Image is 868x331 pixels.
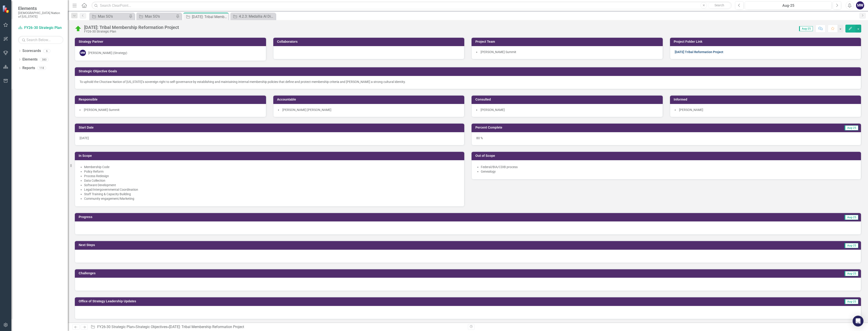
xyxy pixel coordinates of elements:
span: [PERSON_NAME] [PERSON_NAME] [282,108,331,112]
span: [PERSON_NAME] [679,108,703,112]
h3: Strategy Partner [79,40,264,43]
div: Open Intercom Messenger [853,316,863,326]
img: ClearPoint Strategy [2,5,10,13]
li: Staff Training & Capacity Building [84,192,460,196]
span: [PERSON_NAME] Summit [481,50,516,54]
span: Elements [18,6,63,11]
h3: Challenges [79,272,502,275]
img: On Target [75,25,82,32]
div: » » [91,324,465,330]
input: Search Below... [18,36,63,44]
li: Software Development [84,183,460,187]
h3: Out of Scope [475,154,859,157]
li: Membership Code [84,165,460,169]
button: Search [708,2,731,9]
span: Aug-25 [844,299,858,304]
h3: Progress [79,215,461,219]
a: Scorecards [22,48,41,54]
h3: Strategic Objective Goals [79,70,859,73]
span: [DATE] [80,136,89,140]
h3: Responsible [79,98,264,101]
li: Process Redesign [84,174,460,178]
div: MW [80,50,86,56]
a: FY26-30 Strategic Plan [97,325,134,329]
div: [PERSON_NAME] (Strategy) [88,51,127,55]
h3: Start Date [79,126,462,129]
div: [DATE]: Tribal Membership Reformation Project [192,14,227,20]
div: 6 [43,49,50,53]
a: Elements [22,57,38,62]
div: [DATE]: Tribal Membership Reformation Project [169,325,244,329]
span: [PERSON_NAME] Summit [84,108,120,112]
a: Strategic Objectives [136,325,167,329]
div: FY26-30 Strategic Plan [84,30,179,33]
span: Aug-25 [844,215,858,220]
button: MW [856,1,864,9]
h3: Consulted [475,98,660,101]
div: Max SO's [145,14,175,19]
a: Max SO's [137,14,175,19]
a: Max SO's [90,14,128,19]
div: Max SO's [98,14,128,19]
span: [PERSON_NAME] [481,108,505,112]
span: Aug-25 [799,26,813,31]
h3: Project Team [475,40,660,43]
a: [DATE] Tribal Reformation Project [675,50,723,54]
div: 4.2.3: Medallia AI Digital Experience [239,14,274,19]
li: Federal/BIA/CDIB process [481,165,856,169]
div: 118 [37,66,46,70]
li: Policy Reform [84,169,460,174]
li: Community engagement/Marketing [84,196,460,201]
a: 4.2.3: Medallia AI Digital Experience [231,14,274,19]
h3: Accountable [277,98,462,101]
span: Aug-25 [844,243,858,248]
a: Reports [22,66,35,71]
div: [DATE]: Tribal Membership Reformation Project [84,25,179,30]
button: Aug-25 [745,1,832,9]
span: Aug-25 [844,271,858,276]
div: 80 % [472,132,861,145]
a: FY26-30 Strategic Plan [18,25,63,31]
h3: Next Steps [79,243,496,247]
div: Aug-25 [746,3,830,8]
p: To uphold the Choctaw Nation of [US_STATE]’s sovereign right to self-governance by establishing a... [80,80,856,84]
h3: Informed [674,98,859,101]
li: Legal/Intergovernmental Coordination [84,187,460,192]
h3: Collaborators [277,40,462,43]
h3: Project Folder Link [674,40,859,43]
span: Aug-25 [844,125,858,130]
li: Data Collection [84,178,460,183]
span: Search [715,3,724,7]
small: [DEMOGRAPHIC_DATA] Nation of [US_STATE] [18,11,63,19]
h3: Percent Complete [475,126,726,129]
input: Search ClearPoint... [92,2,732,9]
h3: In Scope [79,154,462,157]
div: 380 [40,58,49,61]
h3: Office of Strategy Leadership Updates [79,300,704,303]
li: Genealogy [481,169,856,174]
